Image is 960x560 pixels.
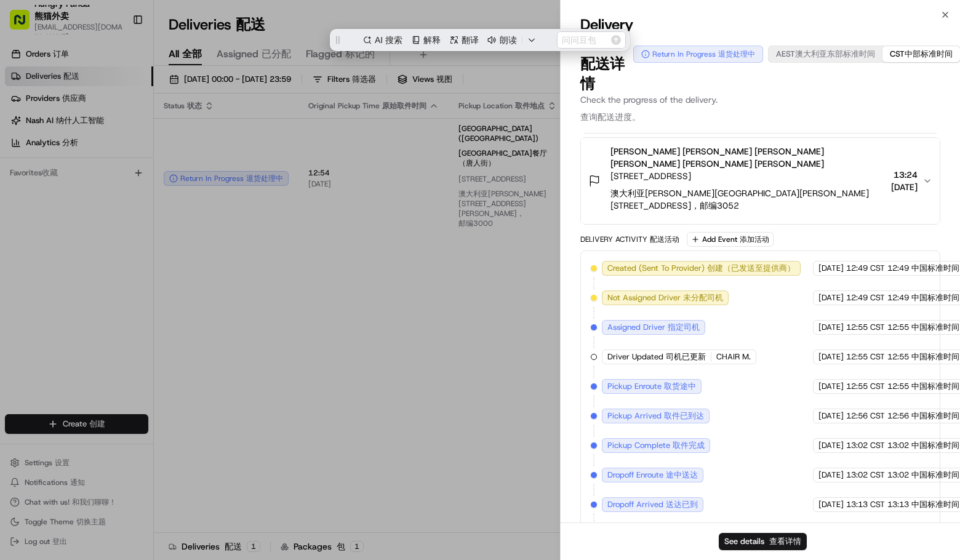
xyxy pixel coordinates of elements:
[664,410,704,421] span: 取件已到达
[687,232,774,247] button: Add Event 添加活动
[607,351,706,362] span: Driver Updated
[12,118,34,140] img: 1736555255976-a54dd68f-1ca7-489b-9aae-adbdc363a1c4
[41,224,45,234] span: •
[104,276,114,286] div: 💻
[887,292,959,303] span: 12:49 中国标准时间
[887,351,959,362] span: 12:55 中国标准时间
[666,499,698,510] span: 送达已到
[607,499,698,510] span: Dropoff Arrived
[668,322,700,332] span: 指定司机
[683,292,723,303] span: 未分配司机
[769,46,882,62] button: AEST
[12,12,37,37] img: Nash
[633,46,763,63] div: Return In Progress
[55,130,169,140] div: We're available if you need us!
[610,170,886,217] span: [STREET_ADDRESS]
[818,440,844,451] span: [DATE]
[607,292,723,303] span: Not Assigned Driver
[607,263,795,274] span: Created (Sent To Provider)
[607,322,700,333] span: Assigned Driver
[891,169,918,181] span: 13:24
[12,160,82,170] div: Past conversations
[673,440,705,450] span: 取件完成
[109,191,138,201] span: 8月19日
[846,351,959,362] span: 12:55 CST
[610,145,886,170] span: [PERSON_NAME] [PERSON_NAME] [PERSON_NAME]
[102,191,106,201] span: •
[707,263,795,273] span: 创建（已发送至提供商）
[26,118,48,140] img: 1753817452368-0c19585d-7be3-40d9-9a41-2dc781b3d1eb
[580,54,625,94] span: 配送详情
[818,410,844,422] span: [DATE]
[846,440,959,451] span: 13:02 CST
[32,79,203,92] input: Clear
[633,46,763,63] button: Return In Progress 退货处理中
[818,351,844,362] span: [DATE]
[718,49,755,59] span: 退货处理中
[25,191,34,201] img: 1736555255976-a54dd68f-1ca7-489b-9aae-adbdc363a1c4
[887,440,959,450] span: 13:02 中国标准时间
[887,263,959,273] span: 12:49 中国标准时间
[846,381,959,392] span: 12:55 CST
[719,533,807,550] button: See details 查看详情
[209,121,224,136] button: Start new chat
[846,470,959,481] span: 13:02 CST
[846,263,959,274] span: 12:49 CST
[581,138,940,224] button: [PERSON_NAME] [PERSON_NAME] [PERSON_NAME] [PERSON_NAME] [PERSON_NAME] [PERSON_NAME][STREET_ADDRES...
[666,470,698,480] span: 途中送达
[12,49,224,69] p: Welcome 👋
[818,470,844,481] span: [DATE]
[580,111,641,122] span: 查询配送进度。
[887,322,959,332] span: 12:55 中国标准时间
[716,351,751,362] span: CHAIR M.
[891,181,918,193] span: [DATE]
[846,410,959,422] span: 12:56 CST
[122,305,149,314] span: Pylon
[191,158,224,172] button: See all
[607,440,705,451] span: Pickup Complete
[87,305,149,314] a: Powered byPylon
[607,470,698,481] span: Dropoff Enroute
[887,381,959,391] span: 12:55 中国标准时间
[12,179,32,199] img: Bea Lacdao
[795,49,875,59] span: 澳大利亚东部标准时间
[607,410,704,422] span: Pickup Arrived
[580,234,679,244] div: Delivery Activity
[666,351,706,362] span: 司机已更新
[818,322,844,333] span: [DATE]
[818,292,844,303] span: [DATE]
[7,270,99,292] a: 📗Knowledge Base
[740,234,769,244] span: 添加活动
[887,499,959,510] span: 13:13 中国标准时间
[99,270,202,292] a: 💻API Documentation
[887,470,959,480] span: 13:02 中国标准时间
[38,191,100,201] span: [PERSON_NAME]
[664,381,696,391] span: 取货途中
[650,234,679,244] span: 配送活动
[55,118,202,130] div: Start new chat
[610,188,869,211] span: 澳大利亚[PERSON_NAME][GEOGRAPHIC_DATA][PERSON_NAME][STREET_ADDRESS]，邮编3052
[116,275,198,287] span: API Documentation
[905,49,953,59] span: 中部标准时间
[607,381,696,392] span: Pickup Enroute
[580,94,940,128] p: Check the progress of the delivery.
[580,15,633,94] span: Delivery Details
[47,224,76,234] span: 8月15日
[846,499,959,510] span: 13:13 CST
[846,322,959,333] span: 12:55 CST
[769,536,801,546] span: 查看详情
[882,46,960,62] button: CST
[846,292,959,303] span: 12:49 CST
[818,263,844,274] span: [DATE]
[12,276,22,286] div: 📗
[887,410,959,421] span: 12:56 中国标准时间
[818,381,844,392] span: [DATE]
[818,499,844,510] span: [DATE]
[25,275,94,287] span: Knowledge Base
[610,158,824,169] span: [PERSON_NAME] [PERSON_NAME] [PERSON_NAME]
